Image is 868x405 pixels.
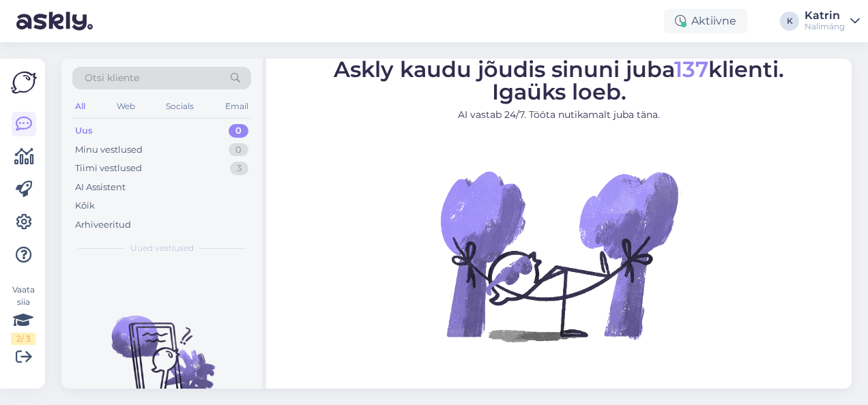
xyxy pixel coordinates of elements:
[436,133,682,378] img: No Chat active
[674,56,708,82] span: 137
[222,97,251,115] div: Email
[805,10,845,21] div: Katrin
[805,10,860,32] a: KatrinNalimäng
[130,242,194,254] span: Uued vestlused
[75,181,126,194] div: AI Assistent
[229,124,248,138] div: 0
[334,56,784,105] span: Askly kaudu jõudis sinuni juba klienti. Igaüks loeb.
[11,70,37,95] img: Askly Logo
[11,333,35,345] div: 2 / 3
[75,124,93,138] div: Uus
[72,97,88,115] div: All
[85,71,139,85] span: Otsi kliente
[664,9,747,33] div: Aktiivne
[75,199,95,213] div: Kõik
[334,108,784,122] p: AI vastab 24/7. Tööta nutikamalt juba täna.
[805,21,845,32] div: Nalimäng
[11,284,35,345] div: Vaata siia
[114,97,138,115] div: Web
[75,162,142,175] div: Tiimi vestlused
[163,97,197,115] div: Socials
[230,162,248,175] div: 3
[75,143,143,157] div: Minu vestlused
[75,218,131,232] div: Arhiveeritud
[229,143,248,157] div: 0
[780,12,799,31] div: K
